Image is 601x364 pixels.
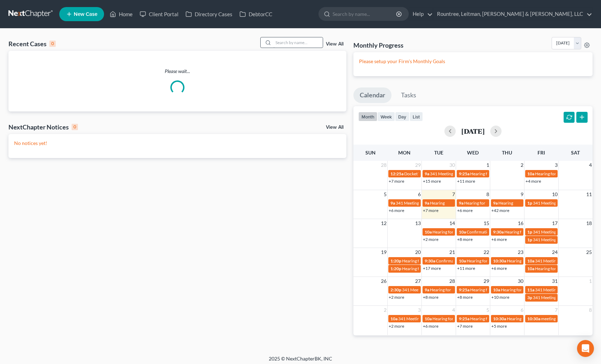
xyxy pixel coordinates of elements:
span: Hearing for [507,258,528,263]
a: +8 more [423,295,438,300]
span: 10a [459,229,466,235]
span: 9a [390,200,395,206]
span: 1p [527,200,532,206]
span: Hearing for [PERSON_NAME] [470,316,525,321]
a: +8 more [457,237,473,242]
span: 9:30a [493,229,504,235]
span: 1p [527,237,532,242]
span: 29 [414,161,421,169]
span: Hearing for [PERSON_NAME] [535,171,590,176]
span: 17 [551,219,558,227]
span: Hearing for [464,200,485,206]
span: 8 [588,306,593,314]
span: 9:25a [459,287,469,292]
a: Directory Cases [182,8,236,20]
span: Wed [467,150,479,156]
div: NextChapter Notices [8,123,78,131]
span: 10:30a [527,316,540,321]
span: 9a [459,200,463,206]
span: 341 Meeting for [430,171,460,176]
span: 13 [414,219,421,227]
span: 9:25a [459,171,469,176]
a: DebtorCC [236,8,276,20]
span: 10a [459,258,466,263]
span: 30 [517,277,524,285]
span: 3 [554,161,558,169]
span: 10a [425,316,432,321]
button: list [409,112,423,121]
p: No notices yet! [14,140,341,147]
span: 341 Meeting for [PERSON_NAME] [402,287,466,292]
span: 27 [414,277,421,285]
span: 11a [527,287,534,292]
span: 7 [554,306,558,314]
button: month [358,112,377,121]
span: Sat [571,150,580,156]
span: 6 [520,306,524,314]
a: +2 more [389,323,404,329]
span: Hearing for OTB Holding LLC, et al. [432,229,496,235]
span: Sun [365,150,376,156]
a: Tasks [395,87,423,103]
span: 341 Meeting for [533,229,563,235]
span: 26 [380,277,387,285]
a: +2 more [423,237,438,242]
span: 1 [486,161,490,169]
a: View All [326,42,344,47]
span: 9a [425,200,429,206]
span: Hearing for [402,258,423,263]
span: Hearing for [467,258,488,263]
span: 1:20p [390,258,401,263]
span: 1:20p [390,266,401,271]
p: Please wait... [8,68,346,75]
span: 11 [585,190,593,199]
span: 10a [527,258,534,263]
span: 6 [417,190,421,199]
div: Open Intercom Messenger [577,340,594,357]
span: 2:30p [390,287,401,292]
span: 2 [520,161,524,169]
span: Hearing [430,200,445,206]
span: Hearing [498,200,513,206]
div: 0 [72,124,78,130]
span: meeting [541,316,556,321]
span: 9:30a [425,258,435,263]
a: +42 more [491,208,509,213]
a: +6 more [457,208,473,213]
span: 4 [588,161,593,169]
span: 22 [483,248,490,256]
span: 18 [585,219,593,227]
span: Hearing for [430,287,451,292]
span: 19 [380,248,387,256]
span: 29 [483,277,490,285]
span: Hearing for [535,266,556,271]
a: +6 more [491,266,507,271]
span: 10:30a [493,316,506,321]
span: Docket Text: for Wellmade Floor Coverings International, Inc., et al. [404,171,527,176]
span: Fri [538,150,545,156]
p: Please setup your Firm's Monthly Goals [359,58,587,65]
a: +7 more [389,178,404,184]
a: Rountree, Leitman, [PERSON_NAME] & [PERSON_NAME], LLC [433,8,592,20]
span: 23 [517,248,524,256]
span: 7 [451,190,456,199]
a: +10 more [491,295,509,300]
span: Hearing for Global Concessions Inc. [504,229,570,235]
span: 9a [425,287,429,292]
button: day [395,112,409,121]
span: 9a [425,171,429,176]
a: +6 more [491,237,507,242]
span: Mon [398,150,411,156]
a: Help [409,8,433,20]
span: 10a [493,287,500,292]
input: Search by name... [333,7,397,20]
span: 31 [551,277,558,285]
span: 3p [527,295,532,300]
h3: Monthly Progress [353,41,403,49]
span: 25 [585,248,593,256]
span: 9:25a [459,316,469,321]
a: Home [106,8,136,20]
span: Hearing for [PERSON_NAME] [470,287,525,292]
span: 14 [449,219,456,227]
span: Hearing for [PERSON_NAME] [470,171,525,176]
